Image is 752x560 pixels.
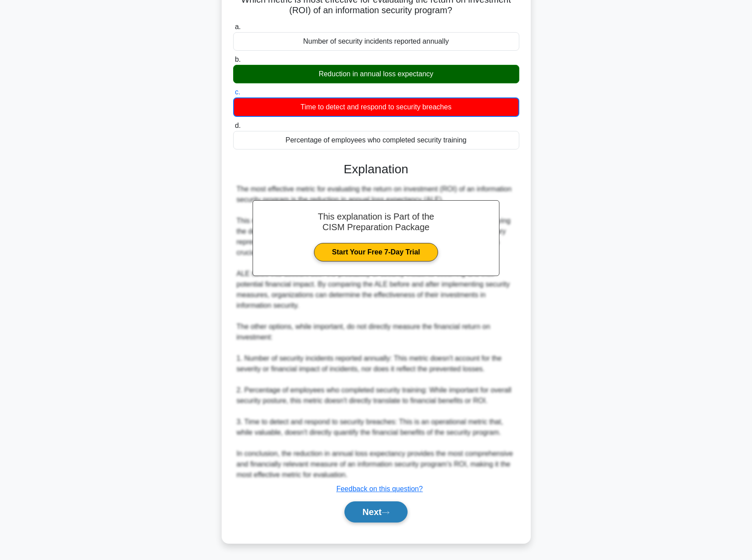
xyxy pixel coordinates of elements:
[314,243,438,261] a: Start Your Free 7-Day Trial
[235,23,241,30] span: a.
[235,122,241,129] span: d.
[237,184,516,480] div: The most effective metric for evaluating the return on investment (ROI) of an information securit...
[344,501,408,523] button: Next
[235,56,241,63] span: b.
[233,65,519,83] div: Reduction in annual loss expectancy
[336,485,423,493] a: Feedback on this question?
[233,32,519,51] div: Number of security incidents reported annually
[235,88,240,96] span: c.
[238,162,514,177] h3: Explanation
[233,97,519,117] div: Time to detect and respond to security breaches
[233,131,519,149] div: Percentage of employees who completed security training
